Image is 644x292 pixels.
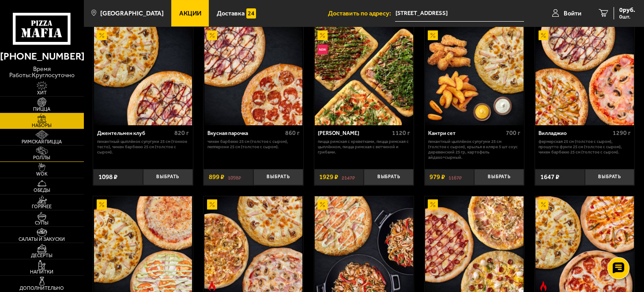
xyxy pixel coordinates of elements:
[395,5,524,22] span: Ленинский проспект, 129
[395,5,524,22] input: Ваш адрес доставки
[585,169,635,185] button: Выбрать
[94,27,192,125] img: Джентельмен клуб
[207,281,217,291] img: Острое блюдо
[535,27,634,125] img: Вилладжио
[207,139,300,150] p: Чикен Барбекю 25 см (толстое с сыром), Пепперони 25 см (толстое с сыром).
[207,199,217,210] img: Акционный
[315,27,413,125] img: Мама Миа
[539,139,631,155] p: Фермерская 25 см (толстое с сыром), Прошутто Фунги 25 см (толстое с сыром), Чикен Барбекю 25 см (...
[540,174,559,180] span: 1647 ₽
[539,30,549,41] img: Акционный
[539,199,549,210] img: Акционный
[448,174,462,180] s: 1167 ₽
[319,174,338,180] span: 1929 ₽
[619,14,635,19] span: 0 шт.
[425,27,524,125] a: АкционныйКантри сет
[97,130,173,137] div: Джентельмен клуб
[428,139,520,161] p: Пикантный цыплёнок сулугуни 25 см (толстое с сыром), крылья в кляре 5 шт соус деревенский 25 гр, ...
[207,130,283,137] div: Вкусная парочка
[203,27,303,125] a: АкционныйВкусная парочка
[179,10,201,17] span: Акции
[314,27,414,125] a: АкционныйНовинкаМама Миа
[204,27,303,125] img: Вкусная парочка
[317,30,328,41] img: Акционный
[143,169,193,185] button: Выбрать
[429,174,445,180] span: 979 ₽
[209,174,224,180] span: 899 ₽
[613,129,631,137] span: 1290 г
[364,169,414,185] button: Выбрать
[97,139,189,155] p: Пикантный цыплёнок сулугуни 25 см (тонкое тесто), Чикен Барбекю 25 см (толстое с сыром).
[619,7,635,13] span: 0 руб.
[97,199,107,210] img: Акционный
[342,174,355,180] s: 2147 ₽
[428,30,438,41] img: Акционный
[174,129,189,137] span: 820 г
[217,10,245,17] span: Доставка
[253,169,303,185] button: Выбрать
[539,281,549,291] img: Острое блюдо
[317,45,328,55] img: Новинка
[428,130,504,137] div: Кантри сет
[93,27,192,125] a: АкционныйДжентельмен клуб
[428,199,438,210] img: Акционный
[318,139,410,155] p: Пицца Римская с креветками, Пицца Римская с цыплёнком, Пицца Римская с ветчиной и грибами.
[207,30,217,41] img: Акционный
[392,129,410,137] span: 1120 г
[317,199,328,210] img: Акционный
[97,30,107,41] img: Акционный
[474,169,524,185] button: Выбрать
[539,130,610,137] div: Вилладжио
[98,174,117,180] span: 1098 ₽
[228,174,241,180] s: 1098 ₽
[506,129,520,137] span: 700 г
[100,10,164,17] span: [GEOGRAPHIC_DATA]
[564,10,581,17] span: Войти
[425,27,523,125] img: Кантри сет
[318,130,390,137] div: [PERSON_NAME]
[246,8,256,19] img: 15daf4d41897b9f0e9f617042186c801.svg
[285,129,299,137] span: 860 г
[328,10,395,17] span: Доставить по адресу:
[535,27,634,125] a: АкционныйВилладжио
